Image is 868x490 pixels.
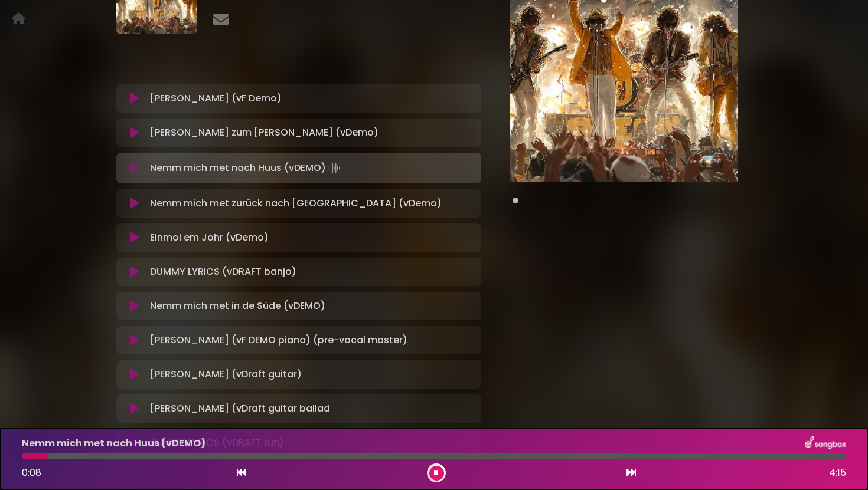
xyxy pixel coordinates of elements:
p: Nemm mich met nach Huus (vDEMO) [22,436,205,450]
p: [PERSON_NAME] (vDraft guitar) [150,367,302,382]
p: Nemm mich met nach Huus (vDEMO) [150,160,342,176]
p: Einmol em Johr (vDemo) [150,231,269,245]
span: 0:08 [22,466,41,479]
p: Nemm mich met in de Süde (vDEMO) [150,299,325,313]
p: [PERSON_NAME] zum [PERSON_NAME] (vDemo) [150,126,378,140]
p: [PERSON_NAME] (vDraft guitar ballad [150,402,330,416]
p: DUMMY LYRICS (vDRAFT banjo) [150,265,296,279]
p: [PERSON_NAME] (vF DEMO piano) (pre-vocal master) [150,333,407,347]
img: waveform4.gif [326,160,342,176]
p: Nemm mich met zurück nach [GEOGRAPHIC_DATA] (vDemo) [150,196,442,211]
span: 4:15 [829,466,846,480]
img: songbox-logo-white.png [805,436,846,451]
p: [PERSON_NAME] (vF Demo) [150,91,282,106]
